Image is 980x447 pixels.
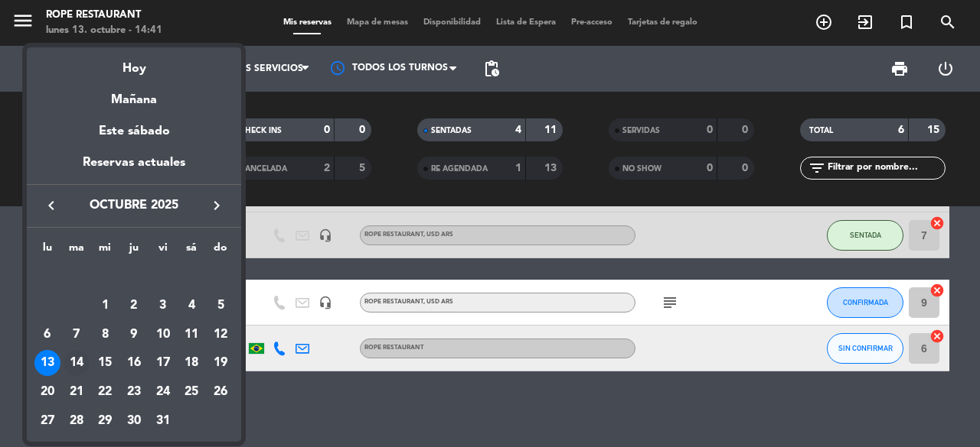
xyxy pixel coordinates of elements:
[92,322,118,348] div: 8
[149,320,178,349] td: 10 de octubre de 2025
[119,291,149,320] td: 2 de octubre de 2025
[90,377,119,407] td: 22 de octubre de 2025
[207,379,234,405] div: 26
[62,348,91,377] td: 14 de octubre de 2025
[33,377,62,407] td: 20 de octubre de 2025
[206,320,235,349] td: 12 de octubre de 2025
[206,348,235,377] td: 19 de octubre de 2025
[178,239,207,263] th: sábado
[203,196,230,215] button: keyboard_arrow_right
[27,79,241,110] div: Mañana
[33,407,62,436] td: 27 de octubre de 2025
[62,377,91,407] td: 21 de octubre de 2025
[121,293,147,319] div: 2
[150,379,176,405] div: 24
[34,350,60,376] div: 13
[27,153,241,184] div: Reservas actuales
[149,348,178,377] td: 17 de octubre de 2025
[121,408,147,434] div: 30
[119,320,149,349] td: 9 de octubre de 2025
[178,350,204,376] div: 18
[178,377,207,407] td: 25 de octubre de 2025
[34,408,60,434] div: 27
[92,408,118,434] div: 29
[92,350,118,376] div: 15
[92,379,118,405] div: 22
[92,293,118,319] div: 1
[178,291,207,320] td: 4 de octubre de 2025
[33,262,235,291] td: OCT.
[119,407,149,436] td: 30 de octubre de 2025
[149,377,178,407] td: 24 de octubre de 2025
[121,322,147,348] div: 9
[90,239,119,263] th: miércoles
[178,379,204,405] div: 25
[64,379,90,405] div: 21
[33,320,62,349] td: 6 de octubre de 2025
[65,196,203,215] span: octubre 2025
[150,322,176,348] div: 10
[149,407,178,436] td: 31 de octubre de 2025
[121,350,147,376] div: 16
[34,379,60,405] div: 20
[121,379,147,405] div: 23
[149,291,178,320] td: 3 de octubre de 2025
[38,196,65,215] button: keyboard_arrow_left
[150,350,176,376] div: 17
[90,407,119,436] td: 29 de octubre de 2025
[33,348,62,377] td: 13 de octubre de 2025
[62,320,91,349] td: 7 de octubre de 2025
[178,293,204,319] div: 4
[64,350,90,376] div: 14
[119,377,149,407] td: 23 de octubre de 2025
[62,407,91,436] td: 28 de octubre de 2025
[42,196,60,215] i: keyboard_arrow_left
[206,291,235,320] td: 5 de octubre de 2025
[150,293,176,319] div: 3
[207,196,226,215] i: keyboard_arrow_right
[33,239,62,263] th: lunes
[90,320,119,349] td: 8 de octubre de 2025
[27,110,241,153] div: Este sábado
[178,348,207,377] td: 18 de octubre de 2025
[62,239,91,263] th: martes
[90,348,119,377] td: 15 de octubre de 2025
[90,291,119,320] td: 1 de octubre de 2025
[178,322,204,348] div: 11
[207,322,234,348] div: 12
[178,320,207,349] td: 11 de octubre de 2025
[206,239,235,263] th: domingo
[34,322,60,348] div: 6
[207,293,234,319] div: 5
[64,408,90,434] div: 28
[64,322,90,348] div: 7
[206,377,235,407] td: 26 de octubre de 2025
[149,239,178,263] th: viernes
[119,239,149,263] th: jueves
[150,408,176,434] div: 31
[207,350,234,376] div: 19
[27,47,241,79] div: Hoy
[119,348,149,377] td: 16 de octubre de 2025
